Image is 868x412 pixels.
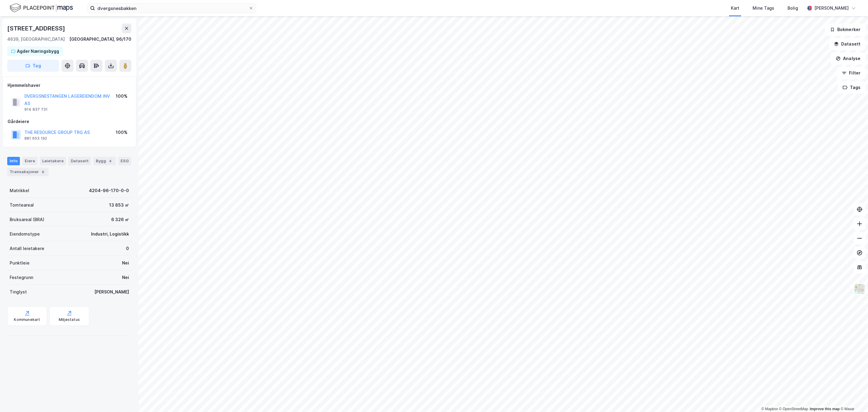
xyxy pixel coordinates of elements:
div: Nei [122,274,129,281]
button: Tag [7,60,59,72]
div: Tinglyst [10,288,27,296]
div: [PERSON_NAME] [94,288,129,296]
div: Antall leietakere [10,245,44,252]
iframe: Chat Widget [838,383,868,412]
button: Analyse [831,52,866,65]
div: 100% [116,93,127,100]
div: 6 326 ㎡ [111,216,129,223]
div: Tomteareal [10,201,34,209]
div: [GEOGRAPHIC_DATA], 96/170 [69,36,131,43]
div: Miljøstatus [59,317,80,322]
input: Søk på adresse, matrikkel, gårdeiere, leietakere eller personer [95,4,249,13]
img: logo.f888ab2527a4732fd821a326f86c7f29.svg [10,3,73,13]
div: Agder Næringsbygg [17,48,59,55]
div: [PERSON_NAME] [814,5,849,12]
div: 4 [107,158,113,164]
div: Bygg [93,157,116,165]
div: 0 [126,245,129,252]
div: Bolig [788,5,798,12]
a: Mapbox [761,407,778,411]
div: Transaksjoner [7,168,49,176]
div: Info [7,157,20,165]
div: Kart [731,5,739,12]
div: 4639, [GEOGRAPHIC_DATA] [7,36,65,43]
div: Mine Tags [753,5,774,12]
div: 13 853 ㎡ [109,201,129,209]
div: Datasett [68,157,91,165]
div: Industri, Logistikk [91,230,129,238]
div: Leietakere [40,157,66,165]
div: Kommunekart [14,317,40,322]
button: Bokmerker [825,24,866,36]
div: Bruksareal (BRA) [10,216,44,223]
button: Filter [837,67,866,79]
div: [STREET_ADDRESS] [7,24,66,33]
div: Gårdeiere [8,118,131,125]
div: 914 837 731 [24,107,48,112]
div: Hjemmelshaver [8,82,131,89]
button: Tags [838,81,866,93]
div: ESG [118,157,131,165]
div: Eiendomstype [10,230,40,238]
div: 881 653 192 [24,136,47,141]
a: OpenStreetMap [779,407,808,411]
button: Datasett [829,38,866,50]
div: 4204-96-170-0-0 [89,187,129,194]
div: Punktleie [10,259,30,267]
div: 100% [116,129,127,136]
div: Festegrunn [10,274,33,281]
div: Nei [122,259,129,267]
a: Improve this map [810,407,840,411]
img: Z [854,283,865,295]
div: Matrikkel [10,187,29,194]
div: Eiere [22,157,37,165]
div: 6 [40,169,46,175]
